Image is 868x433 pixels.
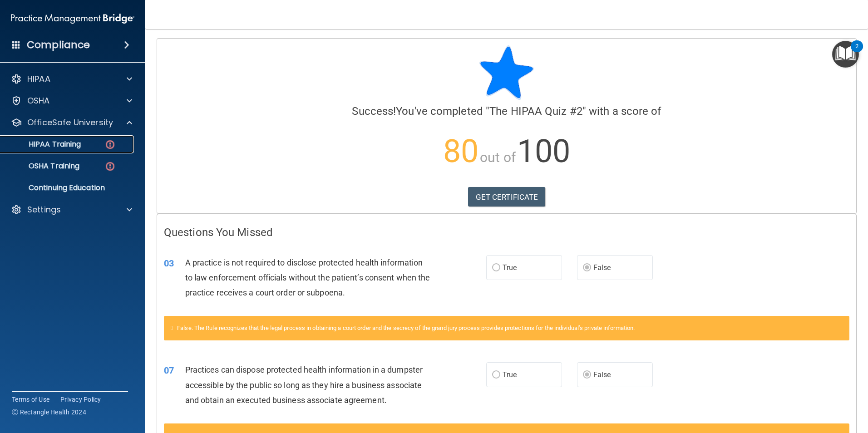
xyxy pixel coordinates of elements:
[104,161,116,172] img: danger-circle.6113f641.png
[164,365,174,376] span: 07
[352,105,396,118] span: Success!
[503,263,517,272] span: True
[832,41,859,68] button: Open Resource Center, 2 new notifications
[12,408,86,417] span: Ⓒ Rectangle Health 2024
[27,74,50,84] p: HIPAA
[27,39,90,51] h4: Compliance
[503,370,517,379] span: True
[185,258,430,297] span: A practice is not required to disclose protected health information to law enforcement officials ...
[60,395,101,404] a: Privacy Policy
[11,95,132,106] a: OSHA
[11,117,132,128] a: OfficeSafe University
[855,46,858,58] div: 2
[517,133,570,170] span: 100
[443,133,478,170] span: 80
[164,258,174,269] span: 03
[177,325,635,331] span: False. The Rule recognizes that the legal process in obtaining a court order and the secrecy of t...
[11,204,132,215] a: Settings
[11,10,134,28] img: PMB logo
[27,204,61,215] p: Settings
[27,95,50,106] p: OSHA
[593,263,611,272] span: False
[11,74,132,84] a: HIPAA
[583,265,591,271] input: False
[480,149,516,165] span: out of
[27,117,113,128] p: OfficeSafe University
[711,369,857,405] iframe: Drift Widget Chat Controller
[468,187,546,207] a: GET CERTIFICATE
[6,162,79,171] p: OSHA Training
[6,140,81,149] p: HIPAA Training
[12,395,49,404] a: Terms of Use
[489,105,582,118] span: The HIPAA Quiz #2
[492,265,500,271] input: True
[185,365,423,404] span: Practices can dispose protected health information in a dumpster accessible by the public so long...
[492,372,500,379] input: True
[104,139,116,150] img: danger-circle.6113f641.png
[6,183,130,192] p: Continuing Education
[164,226,849,238] h4: Questions You Missed
[164,105,849,117] h4: You've completed " " with a score of
[479,45,534,100] img: blue-star-rounded.9d042014.png
[593,370,611,379] span: False
[583,372,591,379] input: False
